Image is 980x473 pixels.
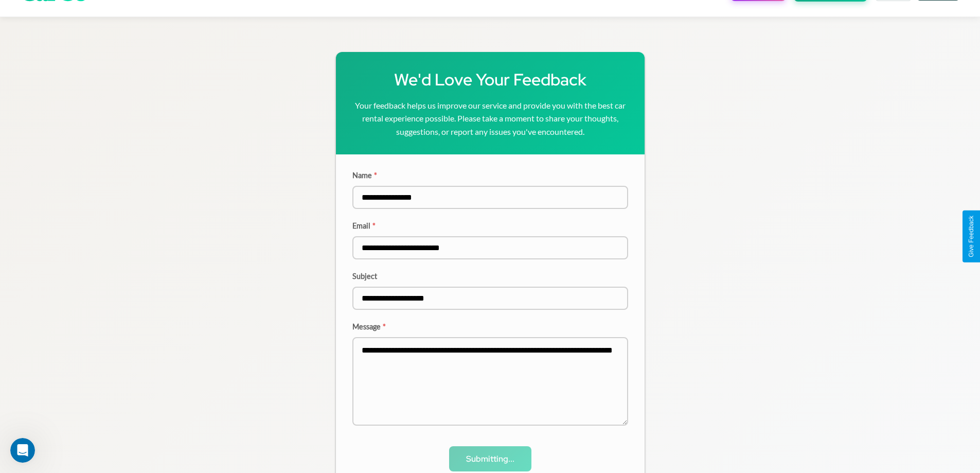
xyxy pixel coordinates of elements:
label: Name [352,171,628,180]
label: Message [352,322,628,331]
iframe: Intercom live chat [10,438,35,463]
p: Your feedback helps us improve our service and provide you with the best car rental experience po... [352,99,628,138]
div: Give Feedback [968,216,975,257]
button: Submitting... [449,446,531,471]
h1: We'd Love Your Feedback [352,68,628,91]
label: Subject [352,272,628,281]
label: Email [352,221,628,230]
